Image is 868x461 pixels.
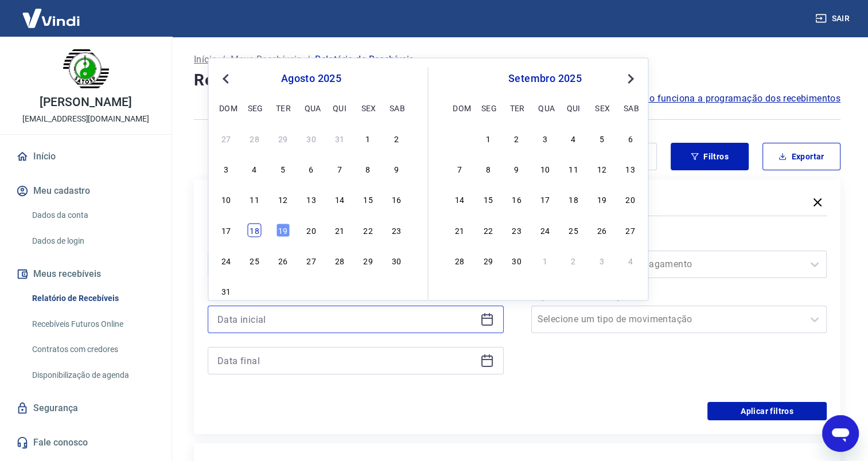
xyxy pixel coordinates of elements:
[333,193,347,206] div: Choose quinta-feira, 14 de agosto de 2025
[276,223,290,237] div: Choose terça-feira, 19 de agosto de 2025
[624,193,637,206] div: Choose sábado, 20 de setembro de 2025
[538,162,552,176] div: Choose quarta-feira, 10 de setembro de 2025
[219,193,233,206] div: Choose domingo, 10 de agosto de 2025
[567,162,581,176] div: Choose quinta-feira, 11 de setembro de 2025
[361,162,375,176] div: Choose sexta-feira, 8 de agosto de 2025
[28,204,158,227] a: Dados da conta
[595,223,609,237] div: Choose sexta-feira, 26 de setembro de 2025
[221,53,225,67] p: /
[390,162,403,176] div: Choose sábado, 9 de agosto de 2025
[453,101,466,115] div: dom
[481,253,495,267] div: Choose segunda-feira, 29 de setembro de 2025
[40,96,131,108] p: [PERSON_NAME]
[306,53,310,67] p: /
[219,284,233,298] div: Choose domingo, 31 de agosto de 2025
[538,193,552,206] div: Choose quarta-feira, 17 de setembro de 2025
[217,130,404,300] div: month 2025-08
[276,253,290,267] div: Choose terça-feira, 26 de agosto de 2025
[14,1,88,36] img: Vindi
[248,162,262,176] div: Choose segunda-feira, 4 de agosto de 2025
[624,253,637,267] div: Choose sábado, 4 de outubro de 2025
[534,235,825,248] label: Forma de Pagamento
[304,162,318,176] div: Choose quarta-feira, 6 de agosto de 2025
[390,101,403,115] div: sab
[219,253,233,267] div: Choose domingo, 24 de agosto de 2025
[219,162,233,176] div: Choose domingo, 3 de agosto de 2025
[333,131,347,145] div: Choose quinta-feira, 31 de julho de 2025
[451,130,639,269] div: month 2025-09
[509,253,523,267] div: Choose terça-feira, 30 de setembro de 2025
[538,131,552,145] div: Choose quarta-feira, 3 de setembro de 2025
[333,284,347,298] div: Choose quinta-feira, 4 de setembro de 2025
[14,144,158,169] a: Início
[248,101,262,115] div: seg
[538,223,552,237] div: Choose quarta-feira, 24 de setembro de 2025
[231,53,302,67] a: Meus Recebíveis
[276,162,290,176] div: Choose terça-feira, 5 de agosto de 2025
[219,223,233,237] div: Choose domingo, 17 de agosto de 2025
[538,253,552,267] div: Choose quarta-feira, 1 de outubro de 2025
[361,101,375,115] div: sex
[534,290,825,303] label: Tipo de Movimentação
[595,253,609,267] div: Choose sexta-feira, 3 de outubro de 2025
[315,53,414,67] p: Relatório de Recebíveis
[361,223,375,237] div: Choose sexta-feira, 22 de agosto de 2025
[194,53,217,67] p: Início
[762,143,840,170] button: Exportar
[194,69,840,92] h4: Relatório de Recebíveis
[276,101,290,115] div: ter
[219,131,233,145] div: Choose domingo, 27 de julho de 2025
[595,131,609,145] div: Choose sexta-feira, 5 de setembro de 2025
[707,402,827,420] button: Aplicar filtros
[822,415,859,452] iframe: Botão para abrir a janela de mensagens
[624,72,637,85] button: Next Month
[390,284,403,298] div: Choose sábado, 6 de setembro de 2025
[813,8,854,29] button: Sair
[361,253,375,267] div: Choose sexta-feira, 29 de agosto de 2025
[28,338,158,361] a: Contratos com credores
[14,261,158,287] button: Meus recebíveis
[14,178,158,204] button: Meu cadastro
[217,352,476,369] input: Data final
[361,284,375,298] div: Choose sexta-feira, 5 de setembro de 2025
[217,311,476,328] input: Data inicial
[304,101,318,115] div: qua
[624,131,637,145] div: Choose sábado, 6 de setembro de 2025
[509,193,523,206] div: Choose terça-feira, 16 de setembro de 2025
[509,101,523,115] div: ter
[28,312,158,336] a: Recebíveis Futuros Online
[604,92,840,106] a: Saiba como funciona a programação dos recebimentos
[481,162,495,176] div: Choose segunda-feira, 8 de setembro de 2025
[453,253,466,267] div: Choose domingo, 28 de setembro de 2025
[567,253,581,267] div: Choose quinta-feira, 2 de outubro de 2025
[390,193,403,206] div: Choose sábado, 16 de agosto de 2025
[509,223,523,237] div: Choose terça-feira, 23 de setembro de 2025
[390,223,403,237] div: Choose sábado, 23 de agosto de 2025
[538,101,552,115] div: qua
[304,131,318,145] div: Choose quarta-feira, 30 de julho de 2025
[361,131,375,145] div: Choose sexta-feira, 1 de agosto de 2025
[361,193,375,206] div: Choose sexta-feira, 15 de agosto de 2025
[451,72,639,85] div: setembro 2025
[624,162,637,176] div: Choose sábado, 13 de setembro de 2025
[481,223,495,237] div: Choose segunda-feira, 22 de setembro de 2025
[481,131,495,145] div: Choose segunda-feira, 1 de setembro de 2025
[304,284,318,298] div: Choose quarta-feira, 3 de setembro de 2025
[333,223,347,237] div: Choose quinta-feira, 21 de agosto de 2025
[595,162,609,176] div: Choose sexta-feira, 12 de setembro de 2025
[304,193,318,206] div: Choose quarta-feira, 13 de agosto de 2025
[567,131,581,145] div: Choose quinta-feira, 4 de setembro de 2025
[333,253,347,267] div: Choose quinta-feira, 28 de agosto de 2025
[624,223,637,237] div: Choose sábado, 27 de setembro de 2025
[509,162,523,176] div: Choose terça-feira, 9 de setembro de 2025
[453,193,466,206] div: Choose domingo, 14 de setembro de 2025
[219,72,232,85] button: Previous Month
[276,131,290,145] div: Choose terça-feira, 29 de julho de 2025
[453,162,466,176] div: Choose domingo, 7 de setembro de 2025
[276,193,290,206] div: Choose terça-feira, 12 de agosto de 2025
[481,101,495,115] div: seg
[304,253,318,267] div: Choose quarta-feira, 27 de agosto de 2025
[333,162,347,176] div: Choose quinta-feira, 7 de agosto de 2025
[248,284,262,298] div: Choose segunda-feira, 1 de setembro de 2025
